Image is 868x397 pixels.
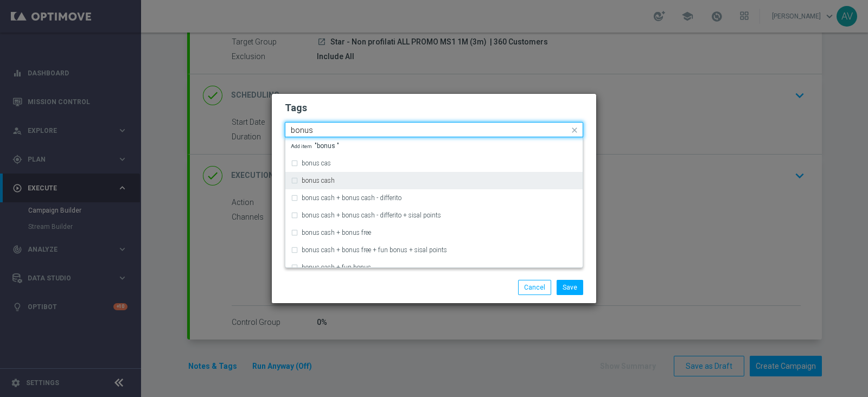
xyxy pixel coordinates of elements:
label: bonus cash + fun bonus [302,264,371,271]
div: bonus cash + bonus cash - differito [291,189,577,207]
h2: Tags [285,101,583,114]
ng-select: all, cb ricarica, star, up selling [285,122,583,137]
div: bonus cash + bonus free + fun bonus + sisal points [291,241,577,259]
div: bonus cash [291,172,577,189]
div: bonus cash + bonus free [291,224,577,241]
span: "bonus " [291,143,339,149]
div: bonus cash + fun bonus [291,259,577,276]
label: bonus cash + bonus cash - differito + sisal points [302,212,441,219]
button: Save [557,280,583,295]
span: Add item [291,143,315,149]
ng-dropdown-panel: Options list [285,137,583,268]
div: bonus cash + bonus cash - differito + sisal points [291,207,577,224]
label: bonus cas [302,160,331,167]
div: bonus cas [291,155,577,172]
button: Cancel [518,280,551,295]
label: bonus cash + bonus free [302,229,371,236]
label: bonus cash [302,177,335,184]
label: bonus cash + bonus cash - differito [302,195,401,201]
label: bonus cash + bonus free + fun bonus + sisal points [302,247,447,253]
